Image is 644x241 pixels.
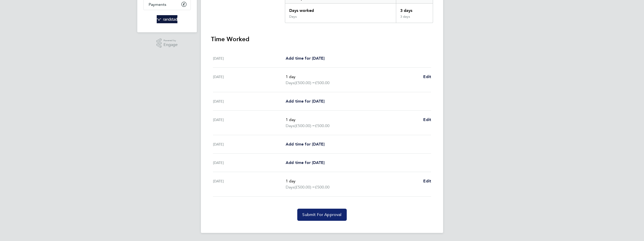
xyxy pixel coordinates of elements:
span: (£500.00) = [294,185,315,189]
span: £500.00 [315,80,330,85]
div: Days worked [285,4,396,15]
a: Powered byEngage [156,38,178,48]
span: Days [286,80,294,86]
span: Edit [423,179,431,183]
a: Add time for [DATE] [286,55,325,61]
div: [DATE] [213,55,286,61]
span: Engage [164,43,178,47]
div: 3 days [396,15,433,23]
p: 1 day [286,178,419,184]
a: Edit [423,178,431,184]
span: Submit For Approval [302,212,341,217]
div: 3 days [396,4,433,15]
p: 1 day [286,117,419,123]
span: £500.00 [315,123,330,128]
a: Add time for [DATE] [286,160,325,166]
span: Days [286,184,294,190]
div: [DATE] [213,160,286,166]
span: Add time for [DATE] [286,142,325,147]
a: Edit [423,74,431,80]
span: Add time for [DATE] [286,99,325,104]
div: [DATE] [213,117,286,129]
div: [DATE] [213,141,286,147]
a: Go to home page [143,15,191,23]
span: Add time for [DATE] [286,56,325,61]
button: Submit For Approval [297,209,346,221]
p: 1 day [286,74,419,80]
div: [DATE] [213,98,286,104]
span: Edit [423,117,431,122]
span: (£500.00) = [294,80,315,85]
div: [DATE] [213,178,286,190]
a: Add time for [DATE] [286,98,325,104]
a: Add time for [DATE] [286,141,325,147]
span: £500.00 [315,185,330,189]
img: randstad-logo-retina.png [157,15,178,23]
span: (£500.00) = [294,123,315,128]
span: Edit [423,74,431,79]
span: Payments [149,2,166,7]
div: Days [289,15,297,19]
h3: Time Worked [211,35,433,43]
div: [DATE] [213,74,286,86]
span: Add time for [DATE] [286,160,325,165]
span: Days [286,123,294,129]
a: Edit [423,117,431,123]
span: Powered by [164,38,178,43]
